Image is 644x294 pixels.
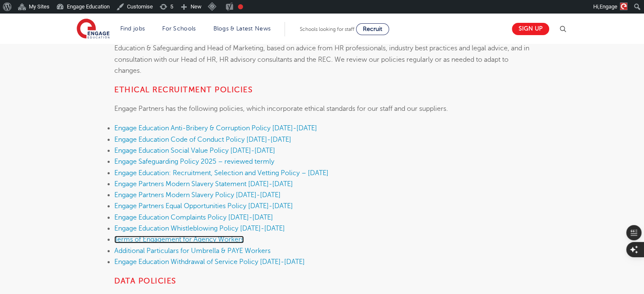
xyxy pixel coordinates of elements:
[512,23,549,35] a: Sign up
[114,214,273,221] a: Engage Education Complaints Policy [DATE]-[DATE]
[114,191,281,199] a: Engage Partners Modern Slavery Policy [DATE]-[DATE]
[114,236,244,243] a: Terms of Engagement for Agency Workers
[213,25,271,32] a: Blogs & Latest News
[114,202,293,210] a: Engage Partners Equal Opportunities Policy [DATE]-[DATE]
[114,103,530,114] p: Engage Partners has the following policies, which incorporate ethical standards for our staff and...
[114,225,285,232] a: Engage Education Whistleblowing Policy [DATE]-[DATE]
[300,26,354,32] span: Schools looking for staff
[600,3,617,10] span: Engage
[114,169,329,177] a: Engage Education: Recruitment, Selection and Vetting Policy – [DATE]
[162,25,196,32] a: For Schools
[77,19,110,40] img: Engage Education
[114,158,274,165] a: Engage Safeguarding Policy 2025 – reviewed termly
[363,26,382,32] span: Recruit
[114,136,291,143] a: Engage Education Code of Conduct Policy [DATE]-[DATE]
[114,124,317,132] a: Engage Education Anti-Bribery & Corruption Policy [DATE]-[DATE]
[114,247,271,255] a: Additional Particulars for Umbrella & PAYE Workers
[114,180,293,188] a: Engage Partners Modern Slavery Statement [DATE]-[DATE]
[114,258,305,266] a: Engage Education Withdrawal of Service Policy [DATE]-[DATE]
[238,4,243,9] div: Needs improvement
[114,147,275,154] a: Engage Education Social Value Policy [DATE]-[DATE]
[114,85,253,94] strong: ETHICAL RECRUITMENT POLICIES
[356,23,389,35] a: Recruit
[114,277,177,285] strong: Data Policies
[114,32,530,76] p: Engage Partners’ policies are established by our senior leadership team, which includes our CEO, ...
[120,25,145,32] a: Find jobs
